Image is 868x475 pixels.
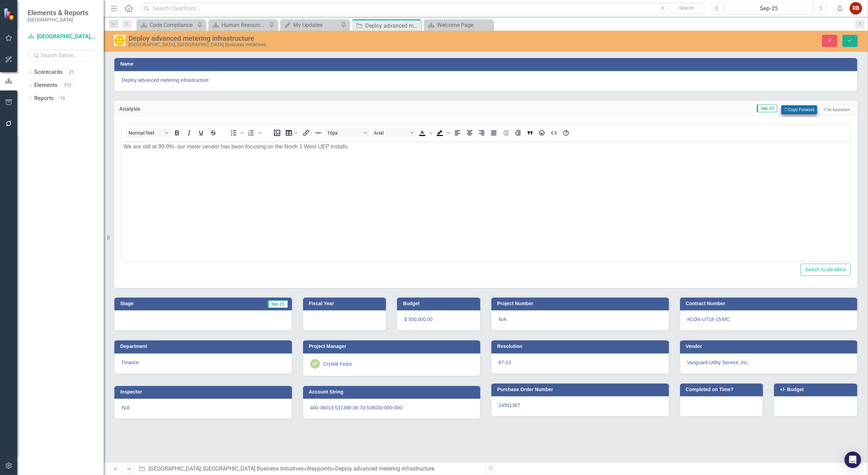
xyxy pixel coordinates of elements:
[129,42,536,47] div: [GEOGRAPHIC_DATA], [GEOGRAPHIC_DATA] Business Initiatives
[374,130,408,136] span: Arial
[34,81,57,89] a: Elements
[139,465,481,473] div: » »
[801,264,851,276] button: Switch to old editor
[122,77,850,84] span: Deploy advanced metering infrastructure
[821,105,852,114] button: AI Assistant
[524,128,536,138] button: Blockquote
[271,128,283,138] button: Insert image
[293,21,339,29] div: My Updates
[28,17,88,22] small: [GEOGRAPHIC_DATA]
[140,2,706,14] input: Search ClearPoint...
[464,128,475,138] button: Align center
[687,317,730,322] span: #CON-UT18-15/MC
[780,387,854,392] h3: +/- Budget
[114,35,125,46] img: In Progress
[122,141,850,261] iframe: Rich Text Area
[512,128,524,138] button: Increase indent
[66,69,77,75] div: 21
[686,344,854,349] h3: Vendor
[312,128,324,138] button: Horizontal line
[499,403,520,408] span: 24501387
[404,317,433,322] span: $ 500,000.00
[119,106,252,112] h3: Analysis
[34,68,63,76] a: Scorecards
[310,405,404,410] span: 400-36013-531398-36-70-536030-000-000-
[434,128,451,138] div: Background color Black
[437,21,491,29] div: Welcome Page
[327,130,361,136] span: 16px
[228,128,245,138] div: Bullet list
[669,3,704,13] button: Search
[309,389,477,395] h3: Account String
[536,128,548,138] button: Emojis
[324,128,369,138] button: Font size 16px
[452,128,463,138] button: Align left
[129,130,162,136] span: Normal Text
[687,360,749,365] span: Vanguard Utility Service, Inc.
[57,95,68,101] div: 10
[122,405,130,410] span: N/A
[283,128,300,138] button: Table
[183,128,195,138] button: Italic
[120,61,854,67] h3: Name
[267,300,288,308] span: Sep-25
[323,360,352,367] div: Crystal Feast
[28,49,97,61] input: Search Below...
[371,128,416,138] button: Font Arial
[548,128,560,138] button: HTML Editor
[499,317,507,322] span: N/A
[497,344,666,349] h3: Resolution
[686,301,854,306] h3: Contract Number
[126,128,171,138] button: Block Normal Text
[365,21,419,30] div: Deploy advanced metering infrastructure
[34,95,54,103] a: Reports
[686,387,760,392] h3: Completed on Time?
[210,21,267,29] a: Human Resources Analytics Dashboard
[245,128,263,138] div: Numbered list
[757,105,777,112] span: Sep-25
[207,128,219,138] button: Strikethrough
[120,301,185,306] h3: Stage
[560,128,572,138] button: Help
[309,301,383,306] h3: Fiscal Year
[476,128,488,138] button: Align right
[120,344,289,349] h3: Department
[309,344,477,349] h3: Project Manager
[61,83,74,88] div: 172
[497,301,666,306] h3: Project Number
[282,21,339,29] a: My Updates
[171,128,183,138] button: Bold
[122,360,139,365] span: Finance
[28,33,97,41] a: [GEOGRAPHIC_DATA], [GEOGRAPHIC_DATA] Business Initiatives
[300,128,312,138] button: Insert/edit link
[403,301,477,306] h3: Budget
[728,4,810,13] div: Sep-25
[120,389,289,395] h3: Inspector
[488,128,500,138] button: Justify
[149,465,304,472] a: [GEOGRAPHIC_DATA], [GEOGRAPHIC_DATA] Business Initiatives
[850,2,862,14] button: RB
[500,128,512,138] button: Decrease indent
[416,128,434,138] div: Text color Black
[195,128,207,138] button: Underline
[335,465,434,472] div: Deploy advanced metering infrastructure
[221,21,267,29] div: Human Resources Analytics Dashboard
[138,21,195,29] a: Code Compliance
[28,9,88,17] span: Elements & Reports
[679,5,694,11] span: Search
[129,35,536,42] div: Deploy advanced metering infrastructure
[310,359,320,369] div: CF
[781,105,817,114] button: Copy Forward
[845,452,861,468] div: Open Intercom Messenger
[426,21,491,29] a: Welcome Page
[497,387,666,392] h3: Purchase Order Number
[306,465,332,472] a: Waypoints
[726,2,812,14] button: Sep-25
[150,21,195,29] div: Code Compliance
[3,8,16,20] img: ClearPoint Strategy
[499,360,511,365] span: 87-23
